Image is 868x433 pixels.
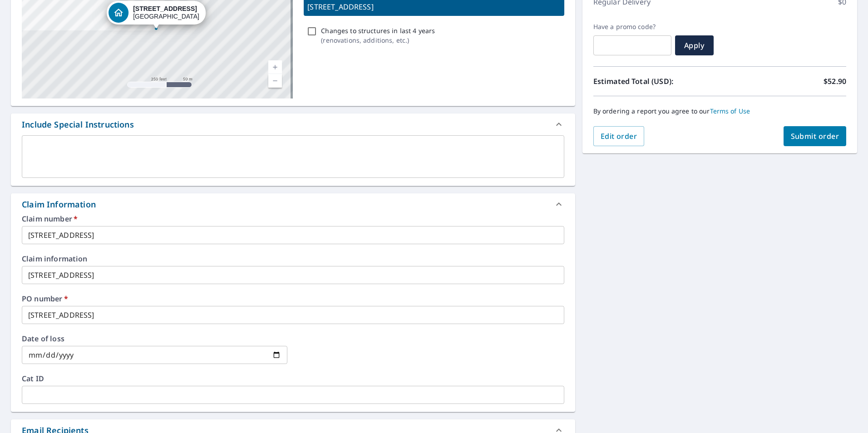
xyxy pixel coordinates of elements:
[133,5,197,12] strong: [STREET_ADDRESS]
[784,126,847,146] button: Submit order
[133,5,199,20] div: [GEOGRAPHIC_DATA]
[107,1,206,29] div: Dropped pin, building 1, Residential property, 1017 Prospect St Hillside, NJ 07205
[601,131,637,141] span: Edit order
[307,1,560,12] p: [STREET_ADDRESS]
[321,26,435,35] p: Changes to structures in last 4 years
[710,107,750,115] a: Terms of Use
[22,255,564,262] label: Claim information
[682,40,706,50] span: Apply
[593,23,671,31] label: Have a promo code?
[22,198,96,211] div: Claim Information
[593,76,720,87] p: Estimated Total (USD):
[593,107,846,115] p: By ordering a report you agree to our
[22,118,134,131] div: Include Special Instructions
[593,126,645,146] button: Edit order
[22,375,564,382] label: Cat ID
[824,76,846,87] p: $52.90
[268,60,282,74] a: Current Level 17, Zoom In
[22,295,564,302] label: PO number
[675,35,714,55] button: Apply
[11,193,575,215] div: Claim Information
[22,335,287,342] label: Date of loss
[791,131,839,141] span: Submit order
[22,215,564,222] label: Claim number
[11,113,575,135] div: Include Special Instructions
[268,74,282,88] a: Current Level 17, Zoom Out
[321,35,435,45] p: ( renovations, additions, etc. )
